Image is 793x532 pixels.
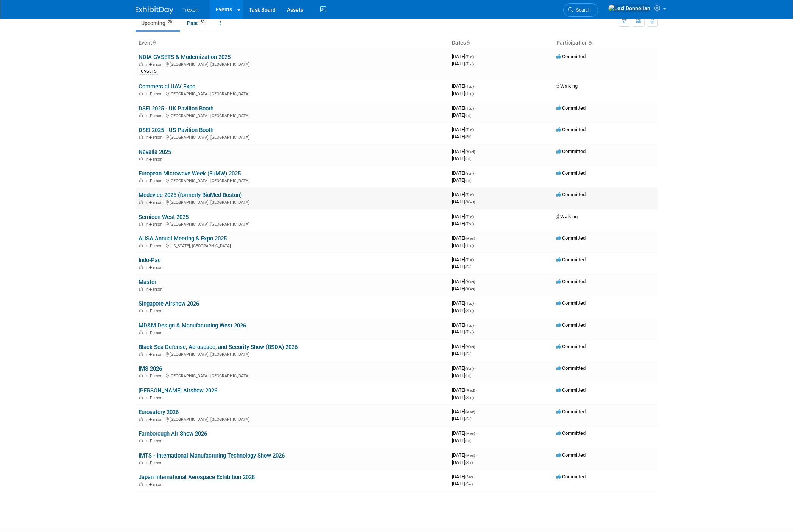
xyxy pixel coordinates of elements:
[452,409,477,414] span: [DATE]
[588,40,592,46] a: Sort by Participation Type
[556,235,586,241] span: Committed
[145,396,165,400] span: In-Person
[556,54,586,59] span: Committed
[139,365,162,372] a: IMS 2026
[145,374,165,378] span: In-Person
[452,214,476,219] span: [DATE]
[465,258,474,262] span: (Tue)
[139,452,285,459] a: IMTS - International Manufacturing Technology Show 2026
[452,242,474,248] span: [DATE]
[465,323,474,327] span: (Tue)
[145,439,165,444] span: In-Person
[465,475,473,479] span: (Sat)
[465,157,471,161] span: (Fri)
[139,474,255,481] a: Japan International Aerospace Exhibition 2028
[139,61,446,67] div: [GEOGRAPHIC_DATA], [GEOGRAPHIC_DATA]
[476,430,477,436] span: -
[465,301,474,306] span: (Tue)
[465,200,475,204] span: (Wed)
[139,112,446,118] div: [GEOGRAPHIC_DATA], [GEOGRAPHIC_DATA]
[452,430,477,436] span: [DATE]
[475,214,476,219] span: -
[476,279,477,284] span: -
[556,344,586,349] span: Committed
[139,322,246,329] a: MD&M Design & Manufacturing West 2026
[465,482,473,486] span: (Sat)
[139,127,213,133] a: DSEI 2025 - US Pavilion Booth
[139,170,241,177] a: European Microwave Week (EuMW) 2025
[139,105,213,112] a: DSEI 2025 - UK Pavilion Booth
[452,474,475,479] span: [DATE]
[465,345,475,349] span: (Wed)
[145,417,165,422] span: In-Person
[475,170,476,176] span: -
[452,199,475,205] span: [DATE]
[452,459,473,465] span: [DATE]
[136,16,180,30] a: Upcoming20
[465,193,474,197] span: (Tue)
[145,461,165,465] span: In-Person
[465,280,475,284] span: (Wed)
[452,54,476,59] span: [DATE]
[556,365,586,371] span: Committed
[465,113,471,118] span: (Fri)
[465,431,475,436] span: (Mon)
[145,157,165,162] span: In-Person
[452,344,477,349] span: [DATE]
[452,481,473,487] span: [DATE]
[452,329,474,335] span: [DATE]
[136,6,173,14] img: ExhibitDay
[452,155,471,161] span: [DATE]
[466,40,470,46] a: Sort by Start Date
[139,149,171,155] a: Navalia 2025
[452,286,475,292] span: [DATE]
[573,7,591,13] span: Search
[556,387,586,393] span: Committed
[452,127,476,132] span: [DATE]
[139,200,143,204] img: In-Person Event
[465,439,471,443] span: (Fri)
[465,215,474,219] span: (Tue)
[452,394,474,400] span: [DATE]
[145,222,165,227] span: In-Person
[452,192,476,197] span: [DATE]
[139,54,231,60] a: NDIA GVSETS & Modernization 2025
[556,149,586,154] span: Committed
[465,178,471,183] span: (Fri)
[556,279,586,284] span: Committed
[139,221,446,227] div: [GEOGRAPHIC_DATA], [GEOGRAPHIC_DATA]
[452,387,477,393] span: [DATE]
[556,300,586,306] span: Committed
[452,300,476,306] span: [DATE]
[556,430,586,436] span: Committed
[475,300,476,306] span: -
[556,170,586,176] span: Committed
[475,83,476,89] span: -
[145,482,165,487] span: In-Person
[608,4,651,12] img: Lexi Donnellan
[139,344,298,351] a: Black Sea Defense, Aerospace, and Security Show (BSDA) 2026
[139,287,143,291] img: In-Person Event
[139,309,143,312] img: In-Person Event
[139,372,446,378] div: [GEOGRAPHIC_DATA], [GEOGRAPHIC_DATA]
[145,62,165,67] span: In-Person
[556,257,586,262] span: Committed
[198,19,207,25] span: 60
[449,37,553,50] th: Dates
[145,352,165,357] span: In-Person
[145,244,165,248] span: In-Person
[145,265,165,270] span: In-Person
[452,416,471,422] span: [DATE]
[139,134,446,140] div: [GEOGRAPHIC_DATA], [GEOGRAPHIC_DATA]
[139,430,207,437] a: Farnborough Air Show 2026
[465,62,474,66] span: (Thu)
[139,90,446,96] div: [GEOGRAPHIC_DATA], [GEOGRAPHIC_DATA]
[145,178,165,183] span: In-Person
[465,92,474,96] span: (Thu)
[139,157,143,161] img: In-Person Event
[475,257,476,262] span: -
[139,62,143,66] img: In-Person Event
[476,344,477,349] span: -
[139,242,446,248] div: [US_STATE], [GEOGRAPHIC_DATA]
[465,265,471,269] span: (Fri)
